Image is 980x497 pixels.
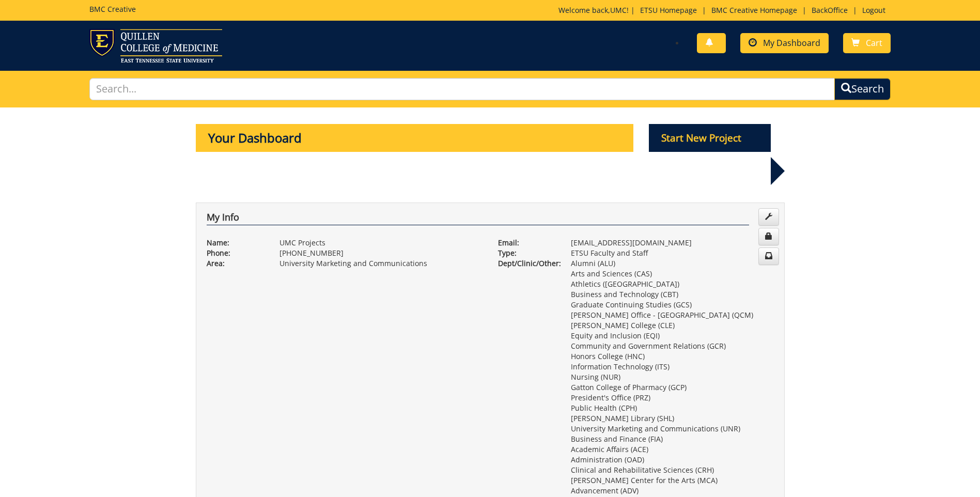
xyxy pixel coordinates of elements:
[89,5,136,13] h5: BMC Creative
[571,300,774,310] p: Graduate Continuing Studies (GCS)
[706,5,802,15] a: BMC Creative Homepage
[635,5,702,15] a: ETSU Homepage
[571,269,774,279] p: Arts and Sciences (CAS)
[571,238,774,248] p: [EMAIL_ADDRESS][DOMAIN_NAME]
[571,372,774,382] p: Nursing (NUR)
[571,424,774,434] p: University Marketing and Communications (UNR)
[571,444,774,455] p: Academic Affairs (ACE)
[571,465,774,475] p: Clinical and Rehabilitative Sciences (CRH)
[571,362,774,372] p: Information Technology (ITS)
[649,134,771,144] a: Start New Project
[571,289,774,300] p: Business and Technology (CBT)
[571,320,774,331] p: [PERSON_NAME] College (CLE)
[207,248,264,258] p: Phone:
[843,33,891,53] a: Cart
[649,124,771,152] p: Start New Project
[571,351,774,362] p: Honors College (HNC)
[89,29,222,63] img: ETSU logo
[571,310,774,320] p: [PERSON_NAME] Office - [GEOGRAPHIC_DATA] (QCM)
[571,279,774,289] p: Athletics ([GEOGRAPHIC_DATA])
[558,5,891,15] p: Welcome back, ! | | | |
[207,238,264,248] p: Name:
[571,248,774,258] p: ETSU Faculty and Staff
[571,413,774,424] p: [PERSON_NAME] Library (SHL)
[763,37,820,49] span: My Dashboard
[571,341,774,351] p: Community and Government Relations (GCR)
[498,248,555,258] p: Type:
[571,258,774,269] p: Alumni (ALU)
[279,258,483,269] p: University Marketing and Communications
[196,124,634,152] p: Your Dashboard
[571,403,774,413] p: Public Health (CPH)
[758,208,779,226] a: Edit Info
[571,434,774,444] p: Business and Finance (FIA)
[498,238,555,248] p: Email:
[207,212,749,226] h4: My Info
[834,78,891,100] button: Search
[866,37,882,49] span: Cart
[279,248,483,258] p: [PHONE_NUMBER]
[498,258,555,269] p: Dept/Clinic/Other:
[857,5,891,15] a: Logout
[571,393,774,403] p: President's Office (PRZ)
[806,5,853,15] a: BackOffice
[740,33,829,53] a: My Dashboard
[610,5,627,15] a: UMC
[89,78,835,100] input: Search...
[207,258,264,269] p: Area:
[758,247,779,265] a: Change Communication Preferences
[571,486,774,496] p: Advancement (ADV)
[279,238,483,248] p: UMC Projects
[571,331,774,341] p: Equity and Inclusion (EQI)
[571,382,774,393] p: Gatton College of Pharmacy (GCP)
[571,455,774,465] p: Administration (OAD)
[571,475,774,486] p: [PERSON_NAME] Center for the Arts (MCA)
[758,228,779,245] a: Change Password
